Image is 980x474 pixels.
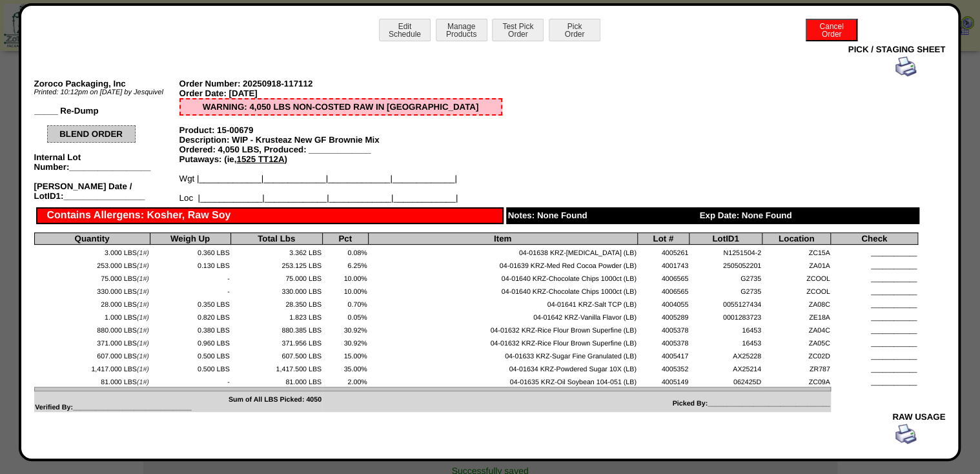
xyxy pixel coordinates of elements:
div: Zoroco Packaging, Inc [34,79,179,88]
button: CancelOrder [806,19,857,41]
td: 4005149 [637,374,689,387]
td: ZC02D [762,348,831,361]
button: EditSchedule [379,19,431,41]
td: 16453 [689,335,762,348]
td: 16453 [689,322,762,335]
td: 880.000 LBS [34,322,150,335]
td: 04-01632 KRZ-Rice Flour Brown Superfine (LB) [368,322,637,335]
td: 75.000 LBS [34,271,150,283]
td: 2505052201 [689,258,762,271]
td: 4005378 [637,335,689,348]
div: Printed: 10:12pm on [DATE] by Jesquivel [34,88,179,96]
td: 75.000 LBS [230,271,322,283]
span: (1#) [137,301,149,309]
img: print.gif [895,56,916,77]
td: ____________ [831,245,917,258]
div: Verified By:_______________________________ [35,404,322,411]
span: (1#) [137,353,149,360]
td: 0.70% [322,296,368,309]
td: 371.956 LBS [230,335,322,348]
td: 15.00% [322,348,368,361]
td: 253.125 LBS [230,258,322,271]
span: (1#) [137,249,149,257]
td: 1,417.000 LBS [34,361,150,374]
td: 04-01642 KRZ-Vanilla Flavor (LB) [368,309,637,322]
td: Picked By:________________________________ [322,391,831,412]
td: 6.25% [322,258,368,271]
td: 4001743 [637,258,689,271]
td: 1,417.500 LBS [230,361,322,374]
td: 253.000 LBS [34,258,150,271]
div: Contains Allergens: Kosher, Raw Soy [36,207,504,224]
td: 04-01632 KRZ-Rice Flour Brown Superfine (LB) [368,335,637,348]
td: AX25228 [689,348,762,361]
button: Test PickOrder [492,19,544,41]
td: 607.000 LBS [34,348,150,361]
td: ZC09A [762,374,831,387]
span: (1#) [137,262,149,270]
td: 0.08% [322,245,368,258]
td: 04-01641 KRZ-Salt TCP (LB) [368,296,637,309]
td: 330.000 LBS [230,283,322,296]
button: ManageProducts [436,19,487,41]
td: 0.350 LBS [150,296,230,309]
td: 10.00% [322,283,368,296]
button: PickOrder [549,19,600,41]
td: ZCOOL [762,271,831,283]
th: Quantity [34,233,150,245]
td: 2.00% [322,374,368,387]
td: G2735 [689,271,762,283]
td: ZCOOL [762,283,831,296]
th: Lot # [637,233,689,245]
td: 4006565 [637,283,689,296]
td: 4005352 [637,361,689,374]
td: ____________ [831,258,917,271]
td: N1251504-2 [689,245,762,258]
td: 81.000 LBS [230,374,322,387]
td: 0055127434 [689,296,762,309]
div: RAW USAGE [34,412,946,422]
td: 0.500 LBS [150,361,230,374]
span: (1#) [137,288,149,296]
td: 10.00% [322,271,368,283]
td: ZC15A [762,245,831,258]
td: Sum of All LBS Picked: 4050 [34,391,322,412]
td: 04-01639 KRZ-Med Red Cocoa Powder (LB) [368,258,637,271]
span: (1#) [137,340,149,347]
div: Wgt |_____________|_____________|_____________|_____________| Loc |_____________|_____________|__... [179,174,502,203]
td: 371.000 LBS [34,335,150,348]
td: 0.820 LBS [150,309,230,322]
td: 28.000 LBS [34,296,150,309]
td: ____________ [831,348,917,361]
td: 04-01633 KRZ-Sugar Fine Granulated (LB) [368,348,637,361]
div: Exp Date: None Found [698,207,919,224]
div: Order Number: 20250918-117112 [179,79,502,88]
td: 4005378 [637,322,689,335]
td: 0.500 LBS [150,348,230,361]
td: AX25214 [689,361,762,374]
span: (1#) [137,327,149,335]
td: G2735 [689,283,762,296]
td: 0.05% [322,309,368,322]
td: 330.000 LBS [34,283,150,296]
td: ____________ [831,335,917,348]
td: 35.00% [322,361,368,374]
td: 30.92% [322,322,368,335]
div: PICK / STAGING SHEET [34,45,946,54]
td: 4006565 [637,271,689,283]
td: 1.000 LBS [34,309,150,322]
td: ____________ [831,374,917,387]
td: ____________ [831,309,917,322]
td: 3.362 LBS [230,245,322,258]
td: 062425D [689,374,762,387]
td: 04-01640 KRZ-Chocolate Chips 1000ct (LB) [368,271,637,283]
td: 4005289 [637,309,689,322]
div: Internal Lot Number:_________________ [34,152,179,172]
div: Notes: None Found [506,207,699,224]
td: 3.000 LBS [34,245,150,258]
th: Check [831,233,917,245]
td: 0.360 LBS [150,245,230,258]
td: - [150,271,230,283]
td: ZE18A [762,309,831,322]
td: 4004055 [637,296,689,309]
